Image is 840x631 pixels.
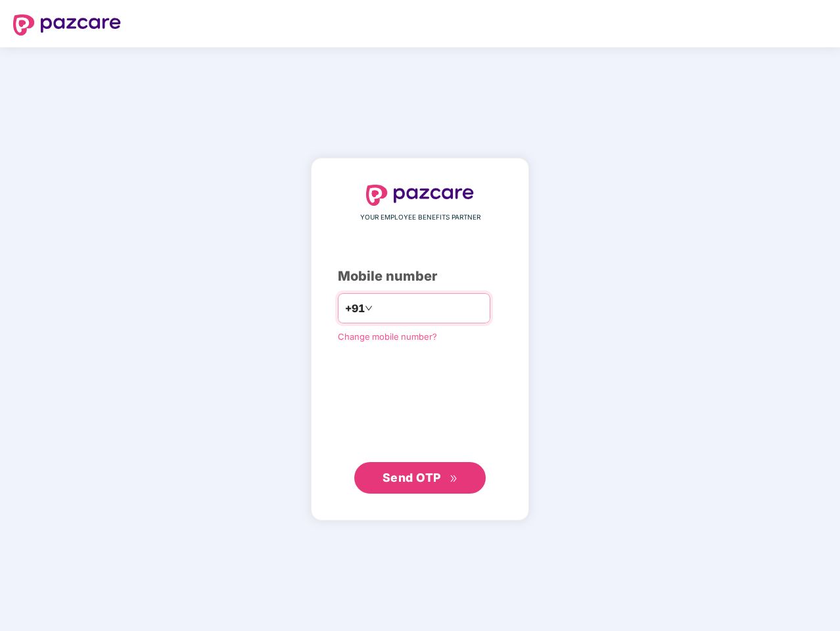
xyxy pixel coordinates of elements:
img: logo [13,14,121,35]
div: Mobile number [338,266,502,287]
span: double-right [450,475,458,483]
a: Change mobile number? [338,331,437,342]
span: +91 [345,300,365,317]
span: YOUR EMPLOYEE BENEFITS PARTNER [360,212,480,223]
button: Send OTPdouble-right [354,462,486,494]
span: Send OTP [383,471,441,484]
img: logo [366,185,474,206]
span: down [365,304,373,312]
